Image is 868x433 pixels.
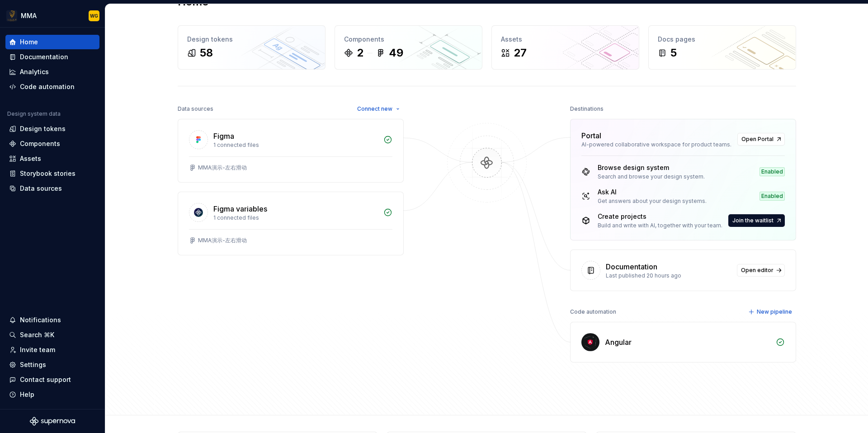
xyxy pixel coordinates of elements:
div: Enabled [759,167,785,176]
a: Invite team [5,343,99,357]
a: Figma1 connected filesMMA演示-左右滑动 [178,119,404,183]
div: Last published 20 hours ago [606,272,731,279]
div: Code automation [20,82,75,91]
div: Destinations [570,103,604,115]
div: 27 [514,46,527,60]
a: Components [5,136,99,151]
a: Assets [5,151,99,166]
button: Search ⌘K [5,328,99,342]
a: Code automation [5,80,99,94]
div: Code automation [570,306,616,318]
span: Join the waitlist [732,217,774,224]
div: Storybook stories [20,169,75,178]
div: Documentation [20,52,68,61]
a: Documentation [5,50,99,64]
div: 5 [670,46,677,60]
div: Components [20,139,60,148]
a: Assets27 [491,25,639,70]
a: Figma variables1 connected filesMMA演示-左右滑动 [178,192,404,255]
div: AI-powered collaborative workspace for product teams. [581,141,732,148]
div: WG [90,12,98,19]
div: 1 connected files [213,214,378,221]
button: MMAWG [2,6,103,25]
div: MMA演示-左右滑动 [198,237,247,244]
div: Search ⌘K [20,330,54,339]
div: Data sources [20,184,62,193]
div: Docs pages [658,35,787,44]
span: New pipeline [757,308,792,315]
span: Open editor [741,267,774,274]
div: Settings [20,360,46,369]
div: Ask AI [598,188,707,197]
div: Contact support [20,375,71,384]
div: Documentation [606,261,657,272]
div: Search and browse your design system. [598,173,705,180]
div: 1 connected files [213,141,378,149]
svg: Supernova Logo [30,417,75,426]
a: Analytics [5,65,99,79]
div: MMA [21,11,37,20]
span: Open Portal [741,136,774,143]
div: Browse design system [598,163,705,172]
a: Data sources [5,181,99,196]
div: Create projects [598,212,722,221]
a: Open editor [737,264,785,277]
div: Enabled [759,192,785,201]
a: Design tokens [5,122,99,136]
div: Home [20,38,38,47]
div: 49 [389,46,403,60]
div: Assets [20,154,41,163]
div: 2 [357,46,363,60]
button: New pipeline [745,306,796,318]
button: Contact support [5,372,99,387]
div: Design tokens [187,35,316,44]
div: Components [344,35,473,44]
a: Docs pages5 [648,25,796,70]
div: Build and write with AI, together with your team. [598,222,722,229]
div: Get answers about your design systems. [598,198,707,205]
a: Settings [5,358,99,372]
div: 58 [200,46,213,60]
div: Design tokens [20,124,66,133]
a: Open Portal [737,133,785,146]
div: Figma [213,131,234,141]
div: Data sources [178,103,213,115]
div: Help [20,390,34,399]
div: Figma variables [213,203,267,214]
div: Portal [581,130,601,141]
img: fc29cc6a-6774-4435-a82d-a6acdc4f5b8b.png [6,10,17,21]
span: Connect new [357,105,392,113]
div: Angular [605,337,632,348]
button: Help [5,387,99,402]
a: Storybook stories [5,166,99,181]
a: Components249 [335,25,482,70]
a: Design tokens58 [178,25,325,70]
div: MMA演示-左右滑动 [198,164,247,171]
div: Invite team [20,345,55,354]
button: Connect new [353,103,404,115]
div: Analytics [20,67,49,76]
div: Assets [501,35,630,44]
div: Design system data [7,110,61,118]
button: Notifications [5,313,99,327]
div: Notifications [20,315,61,325]
button: Join the waitlist [728,214,785,227]
a: Home [5,35,99,49]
